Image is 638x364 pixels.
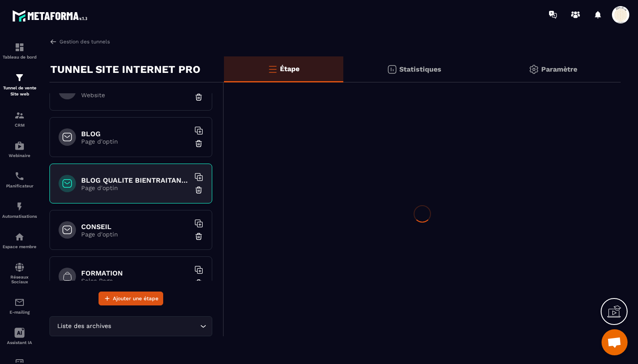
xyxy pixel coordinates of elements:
[280,65,299,73] p: Étape
[12,8,90,24] img: logo
[194,139,203,148] img: trash
[399,65,441,73] p: Statistiques
[81,130,190,138] h6: BLOG
[2,340,37,345] p: Assistant IA
[81,92,190,98] p: Website
[2,275,37,284] p: Réseaux Sociaux
[49,38,110,46] a: Gestion des tunnels
[50,61,201,78] p: TUNNEL SITE INTERNET PRO
[529,64,539,75] img: setting-gr.5f69749f.svg
[2,55,37,59] p: Tableau de bord
[2,104,37,134] a: formationformationCRM
[194,186,203,194] img: trash
[2,195,37,225] a: automationsautomationsAutomatisations
[2,164,37,195] a: schedulerschedulerPlanificateur
[14,171,25,181] img: scheduler
[113,321,198,331] input: Search for option
[602,329,628,355] div: Ouvrir le chat
[2,310,37,315] p: E-mailing
[49,316,212,336] div: Search for option
[14,297,25,308] img: email
[14,72,25,83] img: formation
[81,176,190,184] h6: BLOG QUALITE BIENTRAITANCE
[55,321,113,331] span: Liste des archives
[81,269,190,277] h6: FORMATION
[14,262,25,272] img: social-network
[387,64,397,75] img: stats.20deebd0.svg
[14,232,25,242] img: automations
[14,141,25,151] img: automations
[267,64,278,74] img: bars-o.4a397970.svg
[81,231,190,238] p: Page d'optin
[194,232,203,241] img: trash
[2,36,37,66] a: formationformationTableau de bord
[14,201,25,212] img: automations
[2,256,37,291] a: social-networksocial-networkRéseaux Sociaux
[49,38,57,46] img: arrow
[81,223,190,231] h6: CONSEIL
[14,42,25,52] img: formation
[81,277,190,284] p: Sales Page
[2,321,37,351] a: Assistant IA
[2,225,37,256] a: automationsautomationsEspace membre
[99,292,163,305] button: Ajouter une étape
[541,65,577,73] p: Paramètre
[113,294,158,303] span: Ajouter une étape
[2,123,37,128] p: CRM
[2,184,37,188] p: Planificateur
[14,110,25,121] img: formation
[2,134,37,164] a: automationsautomationsWebinaire
[2,85,37,97] p: Tunnel de vente Site web
[81,184,190,191] p: Page d'optin
[81,138,190,145] p: Page d'optin
[2,291,37,321] a: emailemailE-mailing
[2,153,37,158] p: Webinaire
[2,66,37,104] a: formationformationTunnel de vente Site web
[194,93,203,102] img: trash
[2,214,37,219] p: Automatisations
[194,279,203,287] img: trash
[2,244,37,249] p: Espace membre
